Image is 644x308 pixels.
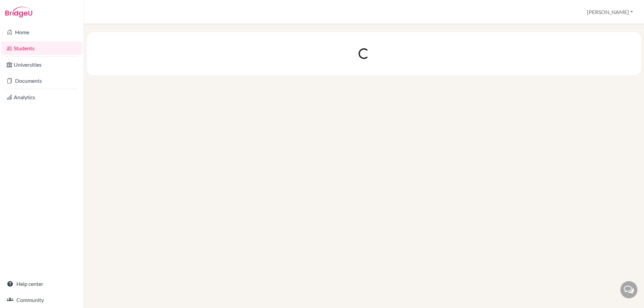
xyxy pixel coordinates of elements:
a: Home [1,25,82,39]
img: Bridge-U [5,7,32,17]
a: Help center [1,277,82,291]
a: Community [1,293,82,307]
a: Universities [1,58,82,71]
a: Documents [1,74,82,87]
a: Students [1,42,82,55]
button: [PERSON_NAME] [584,6,636,18]
a: Analytics [1,90,82,104]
